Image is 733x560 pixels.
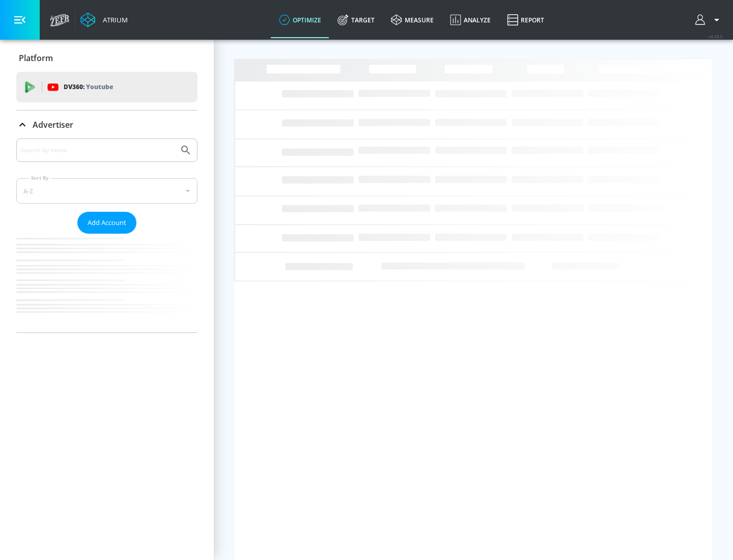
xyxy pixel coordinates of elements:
a: measure [383,2,442,38]
p: Youtube [86,81,113,92]
span: Add Account [88,217,126,229]
a: Atrium [80,12,128,27]
a: Report [499,2,552,38]
p: Platform [19,52,53,64]
a: Analyze [442,2,499,38]
div: DV360: Youtube [16,72,198,102]
nav: list of Advertiser [16,234,198,332]
div: A-Z [16,178,198,204]
div: Platform [16,44,198,72]
div: Advertiser [16,110,198,139]
a: Target [329,2,383,38]
input: Search by name [20,144,175,157]
span: v 4.28.0 [709,34,723,39]
div: Advertiser [16,138,198,332]
p: Advertiser [33,119,73,130]
button: Add Account [77,212,136,234]
label: Sort By [29,175,51,181]
a: optimize [271,2,329,38]
p: DV360: [64,81,113,93]
div: Atrium [99,15,128,24]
